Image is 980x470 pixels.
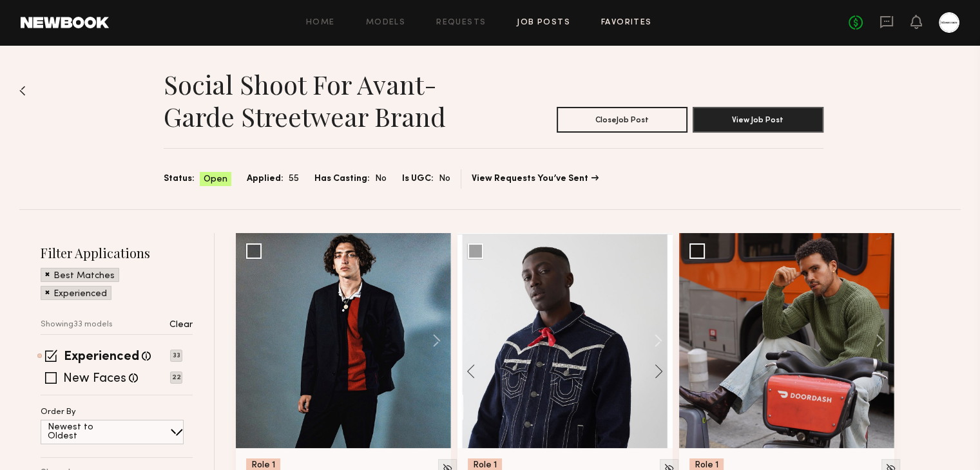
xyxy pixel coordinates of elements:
a: Favorites [601,19,652,27]
a: Models [366,19,405,27]
span: Status: [164,172,195,186]
p: Experienced [53,290,107,299]
p: 22 [170,371,182,384]
span: No [439,172,450,186]
p: Newest to Oldest [48,423,124,441]
p: 33 [170,350,182,362]
button: CloseJob Post [557,107,687,133]
h2: Filter Applications [41,244,193,261]
p: Best Matches [53,272,115,281]
p: Showing 33 models [41,321,113,329]
span: 55 [289,172,299,186]
span: No [375,172,387,186]
img: Back to previous page [19,86,26,96]
p: Order By [41,408,76,417]
a: View Requests You’ve Sent [472,174,599,183]
button: View Job Post [693,107,823,133]
a: Job Posts [517,19,570,27]
a: Home [306,19,335,27]
span: Has Casting: [314,172,370,186]
label: New Faces [63,373,126,386]
span: Open [204,173,227,186]
label: Experienced [64,351,139,364]
a: Requests [436,19,486,27]
p: Clear [169,321,193,330]
span: Is UGC: [402,172,434,186]
span: Applied: [247,172,283,186]
h1: Social Shoot For Avant-Garde Streetwear Brand [164,68,494,133]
